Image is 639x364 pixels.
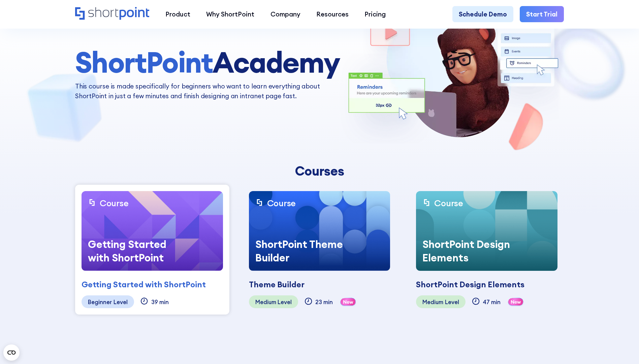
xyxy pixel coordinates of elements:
a: Product [157,6,198,22]
a: Company [262,6,308,22]
div: Pricing [364,9,386,19]
div: Beginner [88,299,112,305]
div: Getting Started with ShortPoint [82,279,206,291]
div: Product [165,9,190,19]
div: Why ShortPoint [206,9,254,19]
a: CourseGetting Started with ShortPoint [82,191,223,271]
button: Open CMP widget [3,344,20,361]
div: Course [434,197,463,209]
a: CourseShortPoint Design Elements [416,191,557,271]
a: Resources [308,6,356,22]
div: ShortPoint Design Elements [416,231,517,271]
div: ShortPoint Theme Builder [249,231,350,271]
a: Home [75,7,150,21]
div: Company [270,9,300,19]
a: Schedule Demo [452,6,513,22]
div: Medium [255,299,276,305]
h1: Academy [75,47,339,78]
div: Level [114,299,128,305]
a: Pricing [357,6,394,22]
div: ShortPoint Design Elements [416,279,524,291]
div: Course [267,197,296,209]
div: Courses [193,163,446,178]
div: Resources [316,9,349,19]
div: 39 min [151,299,169,305]
div: 23 min [315,299,333,305]
p: This course is made specifically for beginners who want to learn everything about ShortPoint in j... [75,81,339,101]
div: Level [278,299,292,305]
div: 47 min [483,299,501,305]
iframe: Chat Widget [605,332,639,364]
a: Start Trial [520,6,564,22]
div: Course [100,197,128,209]
a: CourseShortPoint Theme Builder [249,191,390,271]
div: Level [445,299,459,305]
div: Medium [422,299,443,305]
div: Getting Started with ShortPoint [82,231,182,271]
div: Theme Builder [249,279,305,291]
span: ShortPoint [75,44,213,80]
a: Why ShortPoint [198,6,262,22]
